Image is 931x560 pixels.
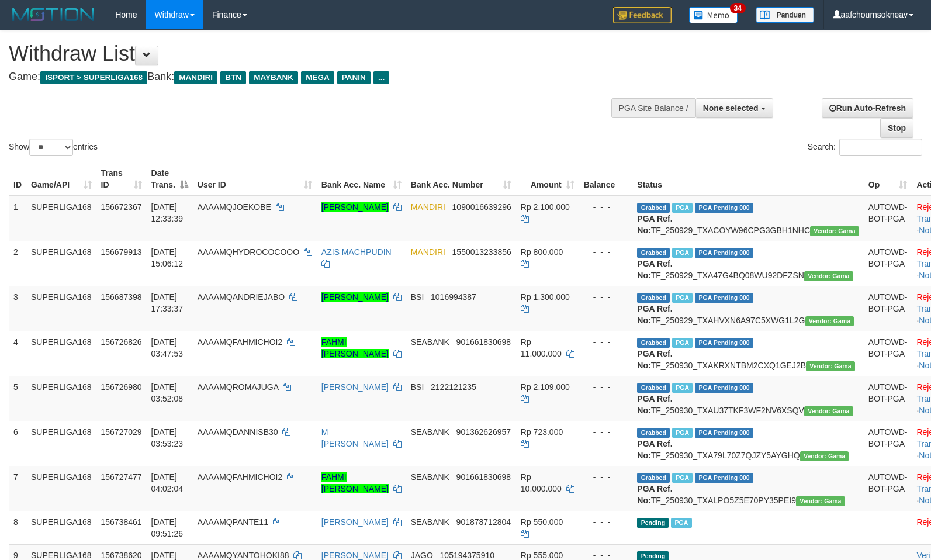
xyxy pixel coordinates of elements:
span: AAAAMQROMAJUGA [198,382,278,392]
span: SEABANK [411,472,449,482]
span: BSI [411,382,424,392]
b: PGA Ref. No: [637,214,672,235]
span: ISPORT > SUPERLIGA168 [40,71,147,84]
a: M [PERSON_NAME] [321,427,389,448]
td: AUTOWD-BOT-PGA [864,421,912,466]
span: Pending [637,518,669,528]
th: Bank Acc. Name: activate to sort column ascending [317,163,406,196]
td: 2 [9,241,26,286]
td: AUTOWD-BOT-PGA [864,331,912,376]
span: Vendor URL: https://trx31.1velocity.biz [800,451,849,461]
span: AAAAMQPANTE11 [198,517,268,527]
h1: Withdraw List [9,42,609,65]
button: None selected [695,98,773,118]
span: Grabbed [637,383,670,393]
span: Vendor URL: https://trx31.1velocity.biz [796,496,845,506]
td: AUTOWD-BOT-PGA [864,376,912,421]
span: Grabbed [637,293,670,303]
a: AZIS MACHPUDIN [321,247,392,257]
td: SUPERLIGA168 [26,241,96,286]
th: Amount: activate to sort column ascending [516,163,579,196]
span: AAAAMQYANTOHOKI88 [198,551,289,560]
a: [PERSON_NAME] [321,551,389,560]
a: [PERSON_NAME] [321,202,389,212]
span: 156738620 [101,551,142,560]
span: AAAAMQFAHMICHOI2 [198,472,282,482]
div: - - - [584,246,628,258]
span: Vendor URL: https://trx31.1velocity.biz [810,226,859,236]
span: SEABANK [411,337,449,347]
span: MANDIRI [411,247,445,257]
span: Rp 800.000 [521,247,563,257]
span: [DATE] 03:53:23 [151,427,184,448]
span: [DATE] 15:06:12 [151,247,184,268]
td: TF_250930_TXAKRXNTBM2CXQ1GEJ2B [632,331,863,376]
span: Copy 105194375910 to clipboard [440,551,494,560]
span: PGA Pending [695,473,753,483]
th: Bank Acc. Number: activate to sort column ascending [406,163,516,196]
td: 4 [9,331,26,376]
div: - - - [584,291,628,303]
span: 156687398 [101,292,142,302]
a: [PERSON_NAME] [321,292,389,302]
td: 1 [9,196,26,241]
span: Marked by aafheankoy [671,518,691,528]
td: 5 [9,376,26,421]
span: Marked by aafsoycanthlai [672,293,693,303]
span: Rp 550.000 [521,517,563,527]
span: Copy 1550013233856 to clipboard [452,247,511,257]
span: AAAAMQJOEKOBE [198,202,271,212]
th: User ID: activate to sort column ascending [193,163,317,196]
span: SEABANK [411,517,449,527]
td: 6 [9,421,26,466]
label: Show entries [9,139,98,156]
span: 156679913 [101,247,142,257]
a: Stop [880,118,913,138]
span: PANIN [337,71,371,84]
td: SUPERLIGA168 [26,376,96,421]
div: - - - [584,471,628,483]
b: PGA Ref. No: [637,259,672,280]
span: Copy 1016994387 to clipboard [431,292,476,302]
span: Rp 2.100.000 [521,202,570,212]
div: PGA Site Balance / [611,98,695,118]
span: Grabbed [637,428,670,438]
span: Rp 10.000.000 [521,472,562,493]
div: - - - [584,516,628,528]
span: PGA Pending [695,428,753,438]
span: Rp 11.000.000 [521,337,562,358]
td: SUPERLIGA168 [26,421,96,466]
td: TF_250929_TXAHVXN6A97C5XWG1L2G [632,286,863,331]
span: Copy 901661830698 to clipboard [456,472,511,482]
h4: Game: Bank: [9,71,609,83]
td: AUTOWD-BOT-PGA [864,466,912,511]
span: PGA Pending [695,338,753,348]
div: - - - [584,426,628,438]
td: 8 [9,511,26,544]
span: 156726980 [101,382,142,392]
span: MANDIRI [411,202,445,212]
b: PGA Ref. No: [637,349,672,370]
div: - - - [584,381,628,393]
td: 3 [9,286,26,331]
span: Vendor URL: https://trx31.1velocity.biz [804,406,853,416]
img: MOTION_logo.png [9,6,98,23]
span: PGA Pending [695,293,753,303]
span: Marked by aafsengchandara [672,248,693,258]
span: JAGO [411,551,433,560]
a: Run Auto-Refresh [822,98,913,118]
span: AAAAMQHYDROCOCOOO [198,247,299,257]
span: Rp 1.300.000 [521,292,570,302]
span: Marked by aafsengchandara [672,203,693,213]
span: AAAAMQFAHMICHOI2 [198,337,282,347]
td: SUPERLIGA168 [26,286,96,331]
td: TF_250930_TXAU37TKF3WF2NV6XSQV [632,376,863,421]
span: [DATE] 09:51:26 [151,517,184,538]
b: PGA Ref. No: [637,484,672,505]
span: MANDIRI [174,71,217,84]
td: TF_250929_TXA47G4BQ08WU92DFZSN [632,241,863,286]
span: ... [373,71,389,84]
a: [PERSON_NAME] [321,517,389,527]
input: Search: [839,139,922,156]
span: Marked by aafandaneth [672,473,693,483]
